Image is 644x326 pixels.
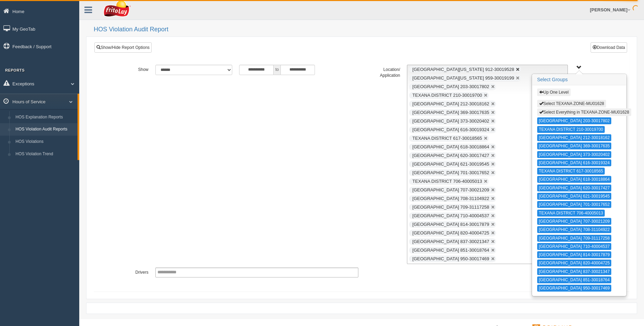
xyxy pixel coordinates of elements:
button: [GEOGRAPHIC_DATA] 837-30021347 [537,268,612,275]
span: [GEOGRAPHIC_DATA] 707-30021209 [412,187,489,192]
button: TEXANA DISTRICT 617-30018565 [537,168,605,175]
label: Show [110,65,152,73]
span: to [274,65,280,75]
button: [GEOGRAPHIC_DATA] 621-30019545 [537,193,612,200]
button: Download Data [591,42,627,53]
button: [GEOGRAPHIC_DATA] 203-30017802 [537,117,612,124]
button: [GEOGRAPHIC_DATA] 950-30017469 [537,285,612,292]
button: [GEOGRAPHIC_DATA] 620-30017427 [537,185,612,191]
span: [GEOGRAPHIC_DATA] 708-31104922 [412,196,489,201]
span: [GEOGRAPHIC_DATA] 203-30017802 [412,84,489,89]
span: [GEOGRAPHIC_DATA] 373-30020402 [412,118,489,124]
button: [GEOGRAPHIC_DATA] 709-31117258 [537,235,612,242]
button: [GEOGRAPHIC_DATA] 369-30017635 [537,143,612,149]
button: [GEOGRAPHIC_DATA] 814-30017879 [537,251,612,258]
span: [GEOGRAPHIC_DATA] 837-30021347 [412,239,489,244]
span: [GEOGRAPHIC_DATA] 950-30017469 [412,256,489,261]
button: [GEOGRAPHIC_DATA] 710-40004537 [537,243,612,250]
button: Select TEXANA ZONE-MU01628 [537,100,606,107]
a: HOS Violations [12,136,78,148]
h3: Select Groups [532,74,626,85]
button: [GEOGRAPHIC_DATA] 618-30018864 [537,176,612,183]
span: [GEOGRAPHIC_DATA][US_STATE] 959-30019199 [412,75,514,81]
button: TEXANA DISTRICT 706-40005013 [537,210,605,217]
span: [GEOGRAPHIC_DATA] 616-30019324 [412,127,489,132]
span: [GEOGRAPHIC_DATA][US_STATE] 912-30019528 [412,67,514,72]
a: Show/Hide Report Options [94,42,152,53]
button: [GEOGRAPHIC_DATA] 707-30021209 [537,218,612,225]
a: HOS Violation Audit Reports [12,123,78,136]
span: [GEOGRAPHIC_DATA] 710-40004537 [412,213,489,218]
button: [GEOGRAPHIC_DATA] 373-30020402 [537,151,612,158]
a: HOS Violation Trend [12,148,78,160]
span: TEXANA DISTRICT 706-40005013 [412,179,482,184]
label: Drivers [110,267,152,276]
label: Location/ Application [362,65,404,79]
button: [GEOGRAPHIC_DATA] 851-30018764 [537,276,612,283]
span: [GEOGRAPHIC_DATA] 851-30018764 [412,248,489,253]
span: [GEOGRAPHIC_DATA] 212-30018162 [412,101,489,106]
button: [GEOGRAPHIC_DATA] 708-31104922 [537,226,612,233]
span: [GEOGRAPHIC_DATA] 709-31117258 [412,204,489,210]
a: HOS Explanation Reports [12,111,78,124]
button: Up One Level [537,88,571,96]
span: [GEOGRAPHIC_DATA] 369-30017635 [412,110,489,115]
span: [GEOGRAPHIC_DATA] 820-40004725 [412,230,489,235]
h2: HOS Violation Audit Report [94,26,637,33]
span: [GEOGRAPHIC_DATA] 814-30017879 [412,222,489,227]
button: [GEOGRAPHIC_DATA] 701-30017652 [537,201,612,208]
span: TEXANA DISTRICT 617-30018565 [412,136,482,141]
span: TEXANA DISTRICT 210-30019700 [412,93,482,98]
span: [GEOGRAPHIC_DATA] 620-30017427 [412,153,489,158]
button: [GEOGRAPHIC_DATA] 212-30018162 [537,134,612,141]
button: TEXANA DISTRICT 210-30019700 [537,126,605,133]
span: [GEOGRAPHIC_DATA] 701-30017652 [412,170,489,175]
button: [GEOGRAPHIC_DATA] 616-30019324 [537,159,612,166]
span: [GEOGRAPHIC_DATA] 621-30019545 [412,161,489,167]
button: Select Everything in TEXANA ZONE-MU01628 [537,108,631,116]
span: [GEOGRAPHIC_DATA] 618-30018864 [412,144,489,149]
button: [GEOGRAPHIC_DATA] 820-40004725 [537,260,612,266]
